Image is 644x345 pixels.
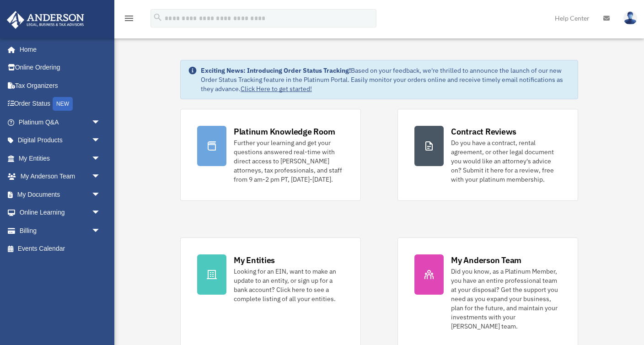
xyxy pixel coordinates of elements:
[234,254,275,266] div: My Entities
[201,66,570,93] div: Based on your feedback, we're thrilled to announce the launch of our new Order Status Tracking fe...
[451,138,561,184] div: Do you have a contract, rental agreement, or other legal document you would like an attorney's ad...
[91,113,110,132] span: arrow_drop_down
[6,131,114,150] a: Digital Productsarrow_drop_down
[91,167,110,186] span: arrow_drop_down
[6,185,114,204] a: My Documentsarrow_drop_down
[6,40,110,59] a: Home
[123,13,134,24] i: menu
[6,59,114,77] a: Online Ordering
[451,254,521,266] div: My Anderson Team
[234,126,335,137] div: Platinum Knowledge Room
[153,12,163,22] i: search
[91,149,110,168] span: arrow_drop_down
[91,185,110,204] span: arrow_drop_down
[180,109,361,201] a: Platinum Knowledge Room Further your learning and get your questions answered real-time with dire...
[6,240,114,258] a: Events Calendar
[6,221,114,240] a: Billingarrow_drop_down
[4,11,87,29] img: Anderson Advisors Platinum Portal
[201,66,351,75] strong: Exciting News: Introducing Order Status Tracking!
[91,221,110,240] span: arrow_drop_down
[6,95,114,113] a: Order StatusNEW
[6,204,114,222] a: Online Learningarrow_drop_down
[623,11,637,25] img: User Pic
[234,138,344,184] div: Further your learning and get your questions answered real-time with direct access to [PERSON_NAM...
[6,167,114,186] a: My Anderson Teamarrow_drop_down
[241,85,312,93] a: Click Here to get started!
[53,97,73,111] div: NEW
[6,149,114,167] a: My Entitiesarrow_drop_down
[451,267,561,331] div: Did you know, as a Platinum Member, you have an entire professional team at your disposal? Get th...
[397,109,578,201] a: Contract Reviews Do you have a contract, rental agreement, or other legal document you would like...
[6,76,114,95] a: Tax Organizers
[91,131,110,150] span: arrow_drop_down
[6,113,114,131] a: Platinum Q&Aarrow_drop_down
[123,16,134,24] a: menu
[451,126,516,137] div: Contract Reviews
[91,204,110,222] span: arrow_drop_down
[234,267,344,303] div: Looking for an EIN, want to make an update to an entity, or sign up for a bank account? Click her...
